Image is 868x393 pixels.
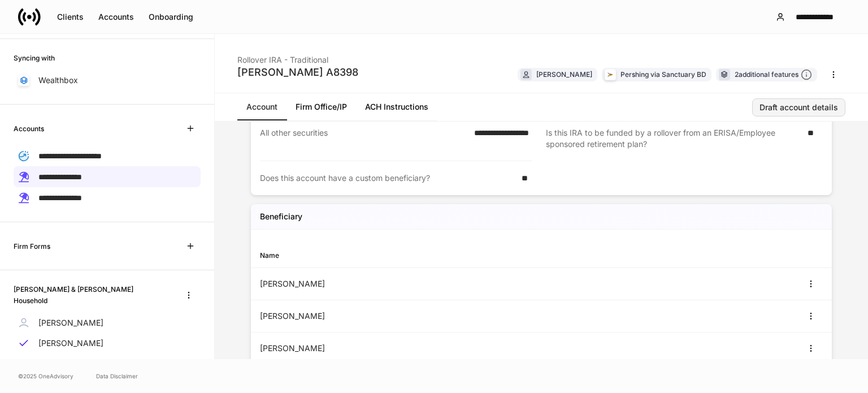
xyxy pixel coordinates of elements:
button: Clients [50,8,91,26]
div: Draft account details [759,103,838,111]
a: Account [237,93,287,120]
a: Firm Office/IP [287,93,356,120]
h5: Beneficiary [260,211,302,222]
a: ACH Instructions [356,93,437,120]
p: Wealthbox [38,75,78,86]
span: © 2025 OneAdvisory [18,372,73,381]
div: Clients [57,13,84,21]
div: [PERSON_NAME] [260,343,541,354]
div: 2 additional features [735,69,812,81]
button: Accounts [91,8,141,26]
button: Draft account details [752,98,845,116]
h6: Accounts [14,123,44,134]
a: Wealthbox [14,70,201,90]
div: Rollover IRA - Traditional [237,47,358,66]
div: Onboarding [149,13,193,21]
h6: [PERSON_NAME] & [PERSON_NAME] Household [14,284,168,305]
div: [PERSON_NAME] A8398 [237,66,358,79]
p: [PERSON_NAME] [38,338,103,349]
div: [PERSON_NAME] [260,310,541,322]
a: [PERSON_NAME] [14,313,201,333]
div: Is this IRA to be funded by a rollover from an ERISA/Employee sponsored retirement plan? [546,127,801,150]
div: Pershing via Sanctuary BD [620,69,706,80]
p: [PERSON_NAME] [38,317,103,329]
h6: Firm Forms [14,241,50,252]
h6: Syncing with [14,53,55,63]
button: Onboarding [141,8,201,26]
div: All other securities [260,127,467,149]
div: [PERSON_NAME] [260,278,541,290]
div: [PERSON_NAME] [536,69,592,80]
a: Data Disclaimer [96,372,138,381]
div: Accounts [98,13,134,21]
div: Name [260,250,541,261]
div: Does this account have a custom beneficiary? [260,172,515,184]
a: [PERSON_NAME] [14,333,201,353]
